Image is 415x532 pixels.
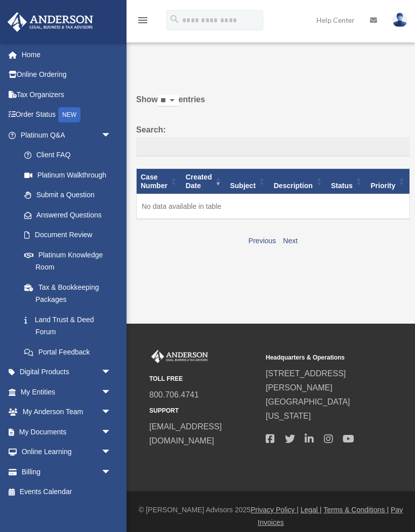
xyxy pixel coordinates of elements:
a: Digital Productsarrow_drop_down [7,362,127,382]
a: [EMAIL_ADDRESS][DOMAIN_NAME] [149,422,222,445]
img: Anderson Advisors Platinum Portal [149,350,210,363]
span: arrow_drop_down [101,422,121,442]
a: Privacy Policy | [251,506,299,514]
a: Platinum Knowledge Room [14,245,121,277]
i: search [169,14,180,25]
div: NEW [58,107,80,122]
label: Search: [136,123,410,156]
img: Anderson Advisors Platinum Portal [5,12,96,32]
th: Subject: activate to sort column ascending [226,168,269,194]
a: Online Learningarrow_drop_down [7,442,127,462]
a: [STREET_ADDRESS][PERSON_NAME] [266,369,346,392]
a: Client FAQ [14,145,121,165]
span: arrow_drop_down [101,442,121,463]
td: No data available in table [137,194,410,219]
a: Previous [248,237,276,245]
a: Platinum Walkthrough [14,165,121,185]
th: Case Number: activate to sort column ascending [137,168,182,194]
a: Next [283,237,298,245]
span: arrow_drop_down [101,125,121,146]
th: Created Date: activate to sort column ascending [182,168,226,194]
th: Status: activate to sort column ascending [327,168,366,194]
span: arrow_drop_down [101,362,121,383]
a: Tax Organizers [7,84,127,105]
span: arrow_drop_down [101,402,121,423]
a: Legal | [301,506,322,514]
a: My Entitiesarrow_drop_down [7,382,127,402]
a: Submit a Question [14,185,121,205]
a: Portal Feedback [14,342,121,362]
label: Show entries [136,93,410,117]
a: Land Trust & Deed Forum [14,309,121,342]
a: Terms & Conditions | [323,506,389,514]
a: Answered Questions [14,205,116,225]
select: Showentries [158,95,179,107]
a: menu [137,18,149,26]
span: arrow_drop_down [101,462,121,482]
a: Events Calendar [7,482,127,502]
a: Platinum Q&Aarrow_drop_down [7,125,121,145]
th: Priority: activate to sort column ascending [366,168,409,194]
a: Pay Invoices [258,506,403,526]
a: [GEOGRAPHIC_DATA][US_STATE] [266,397,350,420]
a: Tax & Bookkeeping Packages [14,277,121,309]
img: User Pic [392,13,407,27]
small: TOLL FREE [149,374,259,384]
th: Description: activate to sort column ascending [270,168,327,194]
small: SUPPORT [149,406,259,416]
a: Home [7,45,127,65]
div: © [PERSON_NAME] Advisors 2025 [127,504,415,528]
a: 800.706.4741 [149,390,199,399]
a: Document Review [14,225,121,245]
small: Headquarters & Operations [266,352,375,363]
a: My Anderson Teamarrow_drop_down [7,402,127,422]
a: Order StatusNEW [7,105,127,125]
a: Billingarrow_drop_down [7,462,127,482]
span: arrow_drop_down [101,382,121,403]
i: menu [137,14,149,26]
input: Search: [136,137,410,156]
a: Online Ordering [7,65,127,85]
a: My Documentsarrow_drop_down [7,422,127,442]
